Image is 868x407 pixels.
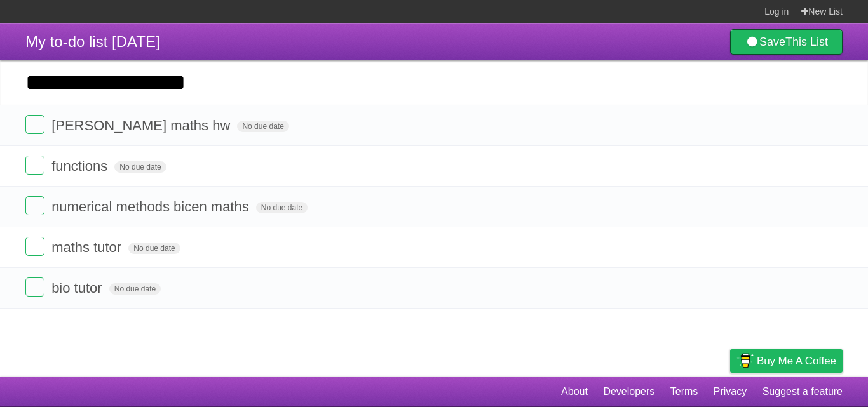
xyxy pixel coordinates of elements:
[763,380,843,404] a: Suggest a feature
[25,33,160,50] span: My to-do list [DATE]
[109,283,161,295] span: No due date
[237,121,288,132] span: No due date
[736,350,754,371] img: Buy me a coffee
[25,237,44,256] label: Done
[730,29,843,55] a: SaveThis List
[51,158,111,174] span: functions
[256,202,308,213] span: No due date
[25,196,44,215] label: Done
[25,277,44,297] label: Done
[757,350,836,372] span: Buy me a coffee
[128,243,180,254] span: No due date
[714,380,747,404] a: Privacy
[730,349,843,373] a: Buy me a coffee
[51,117,233,133] span: [PERSON_NAME] maths hw
[603,380,654,404] a: Developers
[114,161,166,173] span: No due date
[25,115,44,134] label: Done
[561,380,588,404] a: About
[51,239,125,255] span: maths tutor
[670,380,698,404] a: Terms
[51,280,105,296] span: bio tutor
[51,199,252,215] span: numerical methods bicen maths
[785,36,828,48] b: This List
[25,156,44,175] label: Done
